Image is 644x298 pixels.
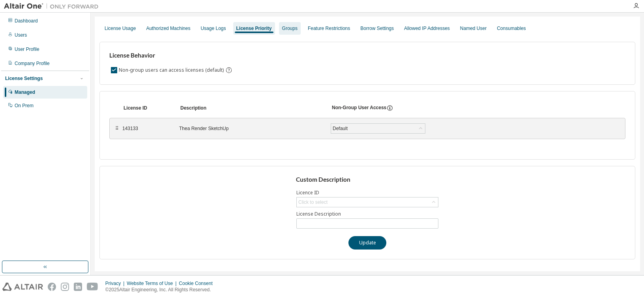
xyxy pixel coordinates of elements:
img: instagram.svg [61,283,69,291]
div: Privacy [105,280,127,287]
div: License Usage [105,25,136,32]
svg: By default any user not assigned to any group can access any license. Turn this setting off to di... [225,67,232,74]
button: Update [348,236,386,250]
p: © 2025 Altair Engineering, Inc. All Rights Reserved. [105,287,217,293]
div: Click to select [298,199,328,205]
div: Click to select [297,197,438,207]
div: Feature Restrictions [308,25,350,32]
div: Website Terms of Use [127,280,179,287]
div: License Priority [236,25,272,32]
div: Users [15,32,27,38]
div: 143133 [122,125,170,132]
label: License Description [296,211,438,217]
div: Authorized Machines [146,25,190,32]
div: ⠿ [114,125,119,132]
div: Thea Render SketchUp [179,125,321,132]
h3: Custom Description [296,176,439,184]
img: linkedin.svg [74,283,82,291]
div: Groups [282,25,298,32]
div: Default [331,124,425,133]
div: Default [331,124,349,133]
img: facebook.svg [48,283,56,291]
img: altair_logo.svg [2,283,43,291]
div: Consumables [497,25,526,32]
div: Company Profile [15,60,50,67]
div: Dashboard [15,18,38,24]
div: Named User [460,25,487,32]
div: On Prem [15,102,34,109]
label: Non-group users can access licenses (default) [119,65,225,75]
div: Managed [15,89,35,95]
div: License ID [124,105,171,111]
div: Usage Logs [200,25,226,32]
img: youtube.svg [87,283,98,291]
div: Allowed IP Addresses [404,25,450,32]
img: Altair One [4,2,103,10]
div: Non-Group User Access [332,104,386,112]
h3: License Behavior [109,52,231,60]
div: Cookie Consent [179,280,217,287]
div: User Profile [15,46,39,52]
div: Description [180,105,322,111]
div: Borrow Settings [360,25,394,32]
label: Licence ID [296,190,438,196]
div: License Settings [5,75,43,82]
